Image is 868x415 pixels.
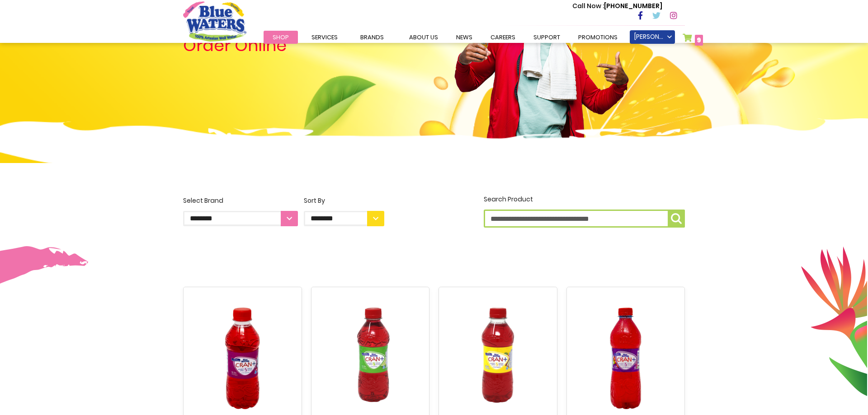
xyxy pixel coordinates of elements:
span: Services [311,33,338,42]
span: 9 [697,36,701,45]
select: Select Brand [183,211,298,226]
a: News [447,31,481,44]
p: [PHONE_NUMBER] [572,1,662,11]
div: Sort By [304,196,384,205]
img: search-icon.png [671,213,682,224]
a: about us [400,31,447,44]
a: Promotions [569,31,627,44]
h4: Order Online [183,37,384,54]
label: Select Brand [183,196,298,226]
input: Search Product [484,210,685,228]
a: store logo [183,1,246,41]
a: [PERSON_NAME] [630,30,675,44]
a: careers [481,31,524,44]
select: Sort By [304,211,384,226]
label: Search Product [484,195,685,228]
a: 9 [683,33,703,47]
span: Brands [360,33,384,42]
a: support [524,31,569,44]
span: Call Now : [572,1,604,10]
button: Search Product [668,210,685,228]
span: Shop [273,33,289,42]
